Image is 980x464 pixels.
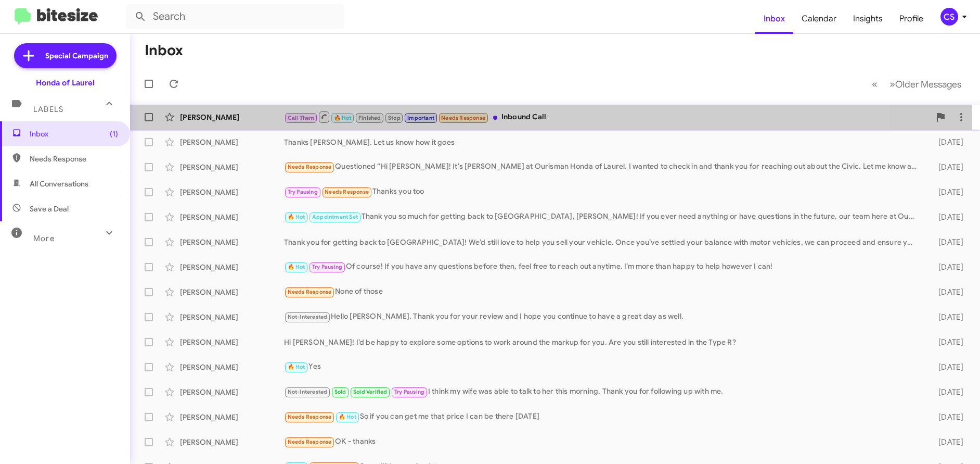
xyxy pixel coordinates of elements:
div: [PERSON_NAME] [180,437,284,447]
span: 🔥 Hot [288,264,305,270]
div: [PERSON_NAME] [180,337,284,347]
input: Search [126,4,344,29]
div: [PERSON_NAME] [180,137,284,147]
span: 🔥 Hot [288,363,305,370]
div: [DATE] [922,337,972,347]
span: Needs Response [288,164,332,170]
div: Thanks you too [284,186,922,198]
span: 🔥 Hot [288,214,305,220]
div: Inbound Call [284,110,930,123]
div: [DATE] [922,412,972,422]
div: [DATE] [922,137,972,147]
span: Save a Deal [30,204,69,214]
a: Inbox [755,4,793,34]
button: Previous [866,73,884,95]
span: Needs Response [288,438,332,445]
div: Yes [284,361,922,373]
span: Try Pausing [394,388,424,395]
div: Hi [PERSON_NAME]! I’d be happy to explore some options to work around the markup for you. Are you... [284,337,922,347]
div: [PERSON_NAME] [180,262,284,272]
div: [PERSON_NAME] [180,187,284,197]
span: Not-Interested [288,313,328,320]
a: Special Campaign [14,43,117,68]
span: Needs Response [288,413,332,420]
span: Special Campaign [45,51,108,61]
span: Needs Response [288,289,332,295]
div: [PERSON_NAME] [180,387,284,397]
div: OK - thanks [284,436,922,448]
a: Calendar [793,4,845,34]
span: » [889,78,895,91]
div: [PERSON_NAME] [180,212,284,222]
span: Needs Response [30,154,118,164]
nav: Page navigation example [866,73,968,95]
span: (1) [110,129,118,139]
div: [PERSON_NAME] [180,237,284,247]
div: [PERSON_NAME] [180,287,284,297]
div: [DATE] [922,162,972,172]
div: [PERSON_NAME] [180,112,284,122]
span: Not-Interested [288,388,328,395]
span: Finished [358,115,381,121]
div: [PERSON_NAME] [180,312,284,322]
div: [DATE] [922,437,972,447]
div: Thanks [PERSON_NAME]. Let us know how it goes [284,137,922,147]
div: [PERSON_NAME] [180,362,284,372]
div: Hello [PERSON_NAME]. Thank you for your review and I hope you continue to have a great day as well. [284,311,922,323]
div: Thank you for getting back to [GEOGRAPHIC_DATA]! We’d still love to help you sell your vehicle. O... [284,237,922,247]
div: CS [940,8,958,26]
div: [DATE] [922,262,972,272]
div: Honda of Laurel [36,78,95,88]
div: [DATE] [922,237,972,247]
div: [PERSON_NAME] [180,412,284,422]
div: [PERSON_NAME] [180,162,284,172]
div: [DATE] [922,187,972,197]
a: Insights [845,4,891,34]
div: [DATE] [922,362,972,372]
div: [DATE] [922,312,972,322]
span: Appointment Set [312,214,358,220]
span: 🔥 Hot [334,115,352,121]
div: I think my wife was able to talk to her this morning. Thank you for following up with me. [284,386,922,398]
button: Next [883,73,968,95]
div: [DATE] [922,212,972,222]
div: So if you can get me that price I can be there [DATE] [284,411,922,423]
span: Sold Verified [353,388,388,395]
button: CS [932,8,969,26]
span: « [872,78,878,91]
span: Important [407,115,434,121]
span: Older Messages [895,79,961,90]
div: [DATE] [922,387,972,397]
span: Sold [334,388,346,395]
span: Needs Response [325,189,369,195]
div: [DATE] [922,287,972,297]
span: Stop [388,115,401,121]
span: Labels [33,105,63,114]
span: Call Them [288,115,315,121]
div: Of course! If you have any questions before then, feel free to reach out anytime. I’m more than h... [284,261,922,273]
h1: Inbox [145,42,183,59]
span: Inbox [30,129,118,139]
div: Questioned “Hi [PERSON_NAME]! It's [PERSON_NAME] at Ourisman Honda of Laurel. I wanted to check i... [284,161,922,173]
span: More [33,234,55,243]
span: Needs Response [441,115,485,121]
div: None of those [284,286,922,298]
span: All Conversations [30,179,88,189]
span: Try Pausing [288,189,318,195]
div: Thank you so much for getting back to [GEOGRAPHIC_DATA], [PERSON_NAME]! If you ever need anything... [284,211,922,223]
span: Try Pausing [312,264,342,270]
span: 🔥 Hot [339,413,356,420]
a: Profile [891,4,932,34]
